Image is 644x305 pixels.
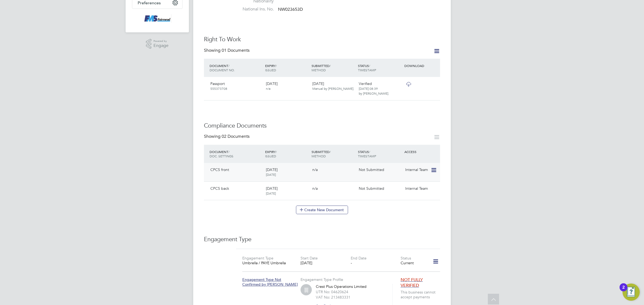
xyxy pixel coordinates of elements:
[312,167,318,172] span: n/a
[403,61,440,70] div: DOWNLOAD
[132,14,182,23] a: Go to home page
[204,236,440,243] h3: Engagement Type
[401,256,411,261] label: Status
[153,43,169,48] span: Engage
[369,64,370,68] span: /
[204,134,251,139] div: Showing
[266,167,278,172] span: [DATE]
[236,6,274,12] label: National Ins. No.
[316,289,348,294] label: UTR No: 04620624
[301,277,343,282] label: Engagement Type Profile
[357,147,403,161] div: STATUS
[358,154,376,158] span: TIMESTAMP
[296,206,348,214] button: Create New Document
[278,7,303,12] span: NW023653D
[138,0,161,5] span: Preferences
[204,122,440,130] h3: Compliance Documents
[403,147,440,157] div: ACCESS
[228,150,229,154] span: /
[359,81,372,86] span: Verified
[210,186,229,191] span: CPCS back
[242,261,292,265] div: Umbrella / PAYE Umbrella
[210,68,235,72] span: DOCUMENT NO.
[359,91,389,95] span: by [PERSON_NAME].
[330,150,331,154] span: /
[276,64,277,68] span: /
[358,68,376,72] span: TIMESTAMP
[401,290,442,299] span: This business cannot accept payments
[143,14,171,23] img: f-mead-logo-retina.png
[210,154,233,158] span: DOC. SETTINGS
[405,186,428,191] span: Internal Team
[312,154,326,158] span: METHOD
[369,150,370,154] span: /
[264,79,310,93] div: [DATE]
[264,61,310,75] div: EXPIRY
[210,86,227,91] span: 555373708
[330,64,331,68] span: /
[146,39,169,49] a: Powered byEngage
[316,295,350,300] label: VAT No: 213483331
[204,36,440,43] h3: Right To Work
[222,48,250,53] span: 01 Documents
[310,147,357,161] div: SUBMITTED
[242,256,273,261] label: Engagement Type
[242,277,298,287] span: Engagement Type Not Confirmed by [PERSON_NAME]
[153,39,169,43] span: Powered by
[301,256,318,261] label: Start Date
[301,261,350,265] div: [DATE]
[401,277,423,288] span: NOT FULLY VERIFIED
[622,287,625,294] div: 2
[265,68,276,72] span: ISSUED
[266,186,278,191] span: [DATE]
[312,86,354,91] span: Manual by [PERSON_NAME].
[266,86,270,91] span: n/a
[357,61,403,75] div: STATUS
[310,61,357,75] div: SUBMITTED
[266,172,276,177] span: [DATE]
[405,167,428,172] span: Internal Team
[208,147,264,161] div: DOCUMENT
[208,61,264,75] div: DOCUMENT
[276,150,277,154] span: /
[266,191,276,195] span: [DATE]
[401,261,426,265] div: Current
[359,86,378,91] span: [DATE] 08:39
[204,48,251,53] div: Showing
[351,261,401,265] div: -
[359,167,384,172] span: Not Submitted
[312,68,326,72] span: METHOD
[351,256,367,261] label: End Date
[210,167,229,172] span: CPCS front
[208,79,264,93] div: Passport
[623,284,640,301] button: Open Resource Center, 2 new notifications
[310,79,357,93] div: [DATE]
[312,186,318,191] span: n/a
[265,154,276,158] span: ISSUED
[222,134,250,139] span: 02 Documents
[264,147,310,161] div: EXPIRY
[228,64,229,68] span: /
[359,186,384,191] span: Not Submitted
